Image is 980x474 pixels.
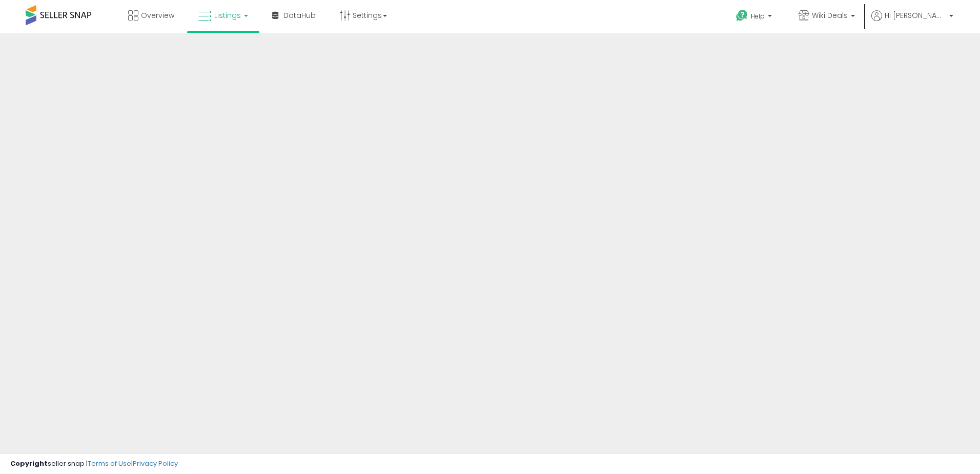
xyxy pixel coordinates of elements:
[133,459,178,468] a: Privacy Policy
[751,12,765,21] span: Help
[214,10,241,21] span: Listings
[812,10,848,21] span: Wiki Deals
[885,10,946,21] span: Hi [PERSON_NAME]
[10,459,48,468] strong: Copyright
[88,459,131,468] a: Terms of Use
[283,10,316,21] span: DataHub
[141,10,174,21] span: Overview
[736,9,748,22] i: Get Help
[871,10,953,33] a: Hi [PERSON_NAME]
[728,2,782,33] a: Help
